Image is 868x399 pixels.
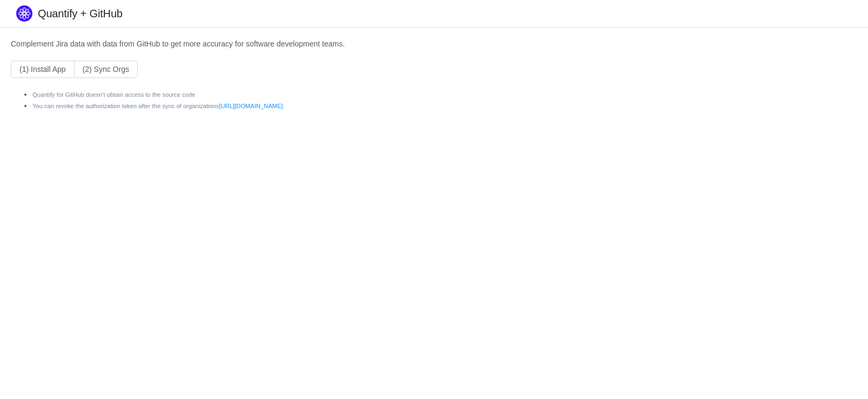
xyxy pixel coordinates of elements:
h2: Quantify + GitHub [38,5,769,22]
button: (1) Install App [11,61,75,78]
small: Quantify for GitHub doesn't obtain access to the source code [32,91,195,98]
img: Quantify [16,5,32,22]
p: Complement Jira data with data from GitHub to get more accuracy for software development teams. [11,38,857,50]
small: You can revoke the authorization token after the sync of organizations [32,103,283,109]
a: [URL][DOMAIN_NAME] [219,103,283,109]
button: (2) Sync Orgs [74,61,138,78]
